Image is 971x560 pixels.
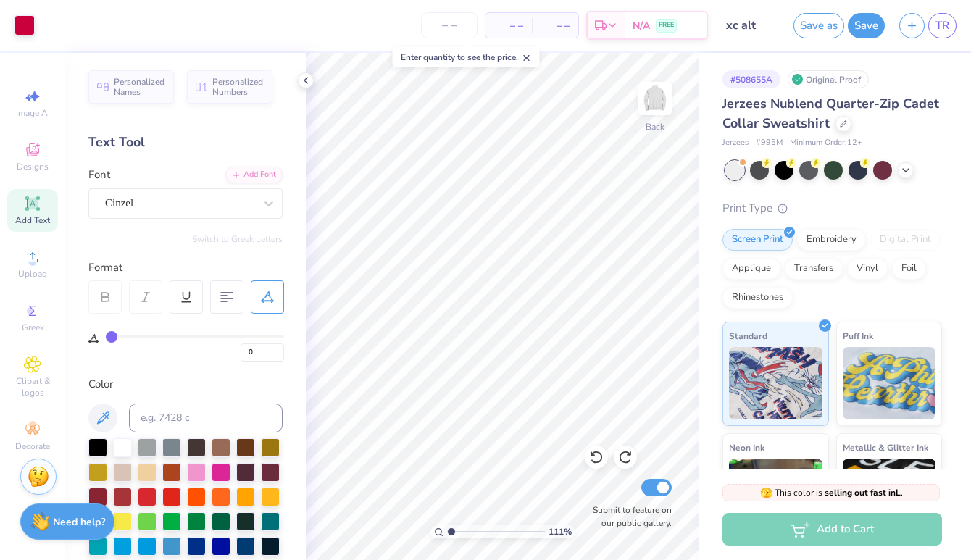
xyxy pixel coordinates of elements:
button: Switch to Greek Letters [192,233,283,245]
div: Format [88,259,284,276]
span: – – [541,18,570,33]
span: Upload [18,268,47,280]
span: Jerzees [722,137,749,149]
span: Metallic & Glitter Ink [843,440,928,455]
div: Color [88,376,283,393]
span: 🫣 [760,486,772,500]
img: Standard [729,347,822,419]
strong: selling out fast in L [825,487,901,498]
div: Transfers [785,258,843,280]
img: Back [641,84,670,113]
button: Save as [793,13,844,38]
div: Foil [892,258,926,280]
span: Decorate [15,440,50,452]
button: Save [848,13,885,38]
span: Neon Ink [729,440,764,455]
strong: Need help? [53,515,105,529]
span: Jerzees Nublend Quarter-Zip Cadet Collar Sweatshirt [722,95,939,132]
span: Add Text [15,214,50,226]
span: TR [935,17,949,34]
span: Puff Ink [843,328,873,343]
div: Enter quantity to see the price. [393,47,540,67]
span: Minimum Order: 12 + [790,137,862,149]
span: 111 % [549,525,572,538]
label: Font [88,167,110,183]
div: Screen Print [722,229,793,251]
a: TR [928,13,957,38]
div: Original Proof [788,70,869,88]
div: Add Font [225,167,283,183]
span: Standard [729,328,767,343]
span: # 995M [756,137,783,149]
img: Metallic & Glitter Ink [843,459,936,531]
div: Vinyl [847,258,888,280]
span: Image AI [16,107,50,119]
div: Print Type [722,200,942,217]
span: Greek [22,322,44,333]
input: – – [421,12,478,38]
label: Submit to feature on our public gallery. [585,503,672,530]
div: Digital Print [870,229,941,251]
div: Rhinestones [722,287,793,309]
div: Back [646,120,664,133]
div: # 508655A [722,70,780,88]
img: Neon Ink [729,459,822,531]
div: Applique [722,258,780,280]
span: N/A [633,18,650,33]
div: Embroidery [797,229,866,251]
span: Personalized Numbers [212,77,264,97]
input: Untitled Design [715,11,786,40]
span: – – [494,18,523,33]
div: Text Tool [88,133,283,152]
span: Clipart & logos [7,375,58,398]
img: Puff Ink [843,347,936,419]
span: This color is . [760,486,903,499]
span: FREE [659,20,674,30]
span: Designs [17,161,49,172]
span: Personalized Names [114,77,165,97]
input: e.g. 7428 c [129,404,283,432]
